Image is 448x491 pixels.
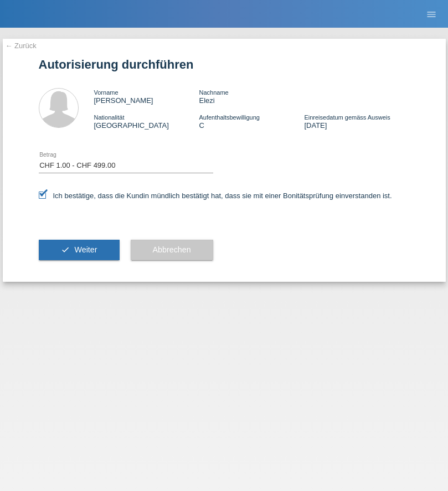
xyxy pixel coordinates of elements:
i: menu [426,9,437,20]
div: Elezi [199,88,304,105]
div: C [199,113,304,130]
span: Weiter [74,245,97,254]
div: [PERSON_NAME] [94,88,199,105]
span: Abbrechen [153,245,191,254]
div: [GEOGRAPHIC_DATA] [94,113,199,130]
h1: Autorisierung durchführen [39,58,410,71]
label: Ich bestätige, dass die Kundin mündlich bestätigt hat, dass sie mit einer Bonitätsprüfung einvers... [39,192,392,200]
div: [DATE] [304,113,409,130]
a: menu [420,11,442,17]
button: check Weiter [39,240,120,261]
span: Aufenthaltsbewilligung [199,114,259,121]
a: ← Zurück [6,42,37,50]
span: Einreisedatum gemäss Ausweis [304,114,390,121]
span: Nationalität [94,114,125,121]
span: Nachname [199,89,228,96]
span: Vorname [94,89,119,96]
button: Abbrechen [131,240,213,261]
i: check [61,245,70,254]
